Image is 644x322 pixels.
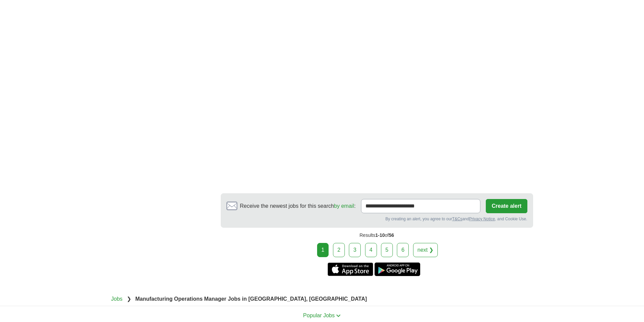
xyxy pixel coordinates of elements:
[452,217,462,221] a: T&Cs
[469,217,495,221] a: Privacy Notice
[413,243,438,257] a: next ❯
[336,314,341,317] img: toggle icon
[349,243,361,257] a: 3
[365,243,377,257] a: 4
[221,228,533,243] div: Results of
[397,243,409,257] a: 6
[135,296,367,302] strong: Manufacturing Operations Manager Jobs in [GEOGRAPHIC_DATA], [GEOGRAPHIC_DATA]
[486,199,527,213] button: Create alert
[381,243,393,257] a: 5
[127,296,131,302] span: ❯
[389,232,394,238] span: 56
[303,313,335,318] span: Popular Jobs
[375,263,420,276] a: Get the Android app
[333,243,345,257] a: 2
[226,216,527,222] div: By creating an alert, you agree to our and , and Cookie Use.
[328,263,373,276] a: Get the iPhone app
[111,296,123,302] a: Jobs
[317,243,329,257] div: 1
[334,203,354,209] a: by email
[240,202,356,210] span: Receive the newest jobs for this search :
[375,232,385,238] span: 1-10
